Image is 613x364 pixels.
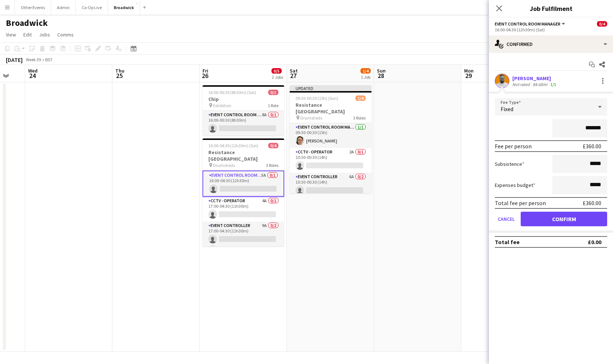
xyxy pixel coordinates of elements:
span: 25 [114,71,124,80]
div: Not rated [512,82,531,87]
span: Drumsheds [300,115,322,121]
span: 3 Roles [266,163,278,168]
a: Jobs [36,30,53,39]
span: Wed [28,67,38,74]
div: 84.68mi [531,82,549,87]
h3: Job Fulfilment [489,4,613,13]
div: 1 Job [361,74,370,80]
button: Broadwick [108,0,140,15]
span: 1/4 [355,95,366,101]
h3: Resistance [GEOGRAPHIC_DATA] [203,149,284,162]
button: Co-Op Live [76,0,108,15]
div: £360.00 [583,199,601,207]
div: Fee per person [495,142,532,150]
span: 0/1 [268,90,278,95]
span: Fri [203,67,208,74]
span: Thu [115,67,124,74]
span: Comms [57,31,74,38]
a: Comms [54,30,77,39]
app-skills-label: 1/1 [550,82,556,87]
span: Jobs [39,31,50,38]
button: Confirm [521,212,607,226]
span: Sun [377,67,386,74]
div: £360.00 [583,142,601,150]
div: Total fee [495,238,520,246]
span: Event Control Room Manager [495,21,560,27]
label: Expenses budget [495,182,535,188]
span: Edit [23,31,32,38]
span: 28 [376,71,386,80]
span: 09:30-00:30 (15h) (Sun) [296,95,338,101]
div: BST [45,57,53,62]
div: 16:00-04:30 (12h30m) (Sat) [495,27,607,32]
div: [PERSON_NAME] [512,75,558,82]
span: 24 [27,71,38,80]
h1: Broadwick [6,17,48,28]
span: Week 39 [24,57,42,62]
app-card-role: Event Controller6A0/210:30-00:30 (14h) [290,173,371,208]
div: £0.00 [588,238,601,246]
span: 29 [463,71,474,80]
span: Fixed [501,105,513,113]
button: Admin [51,0,76,15]
span: 0/4 [597,21,607,27]
button: Other Events [15,0,51,15]
div: Updated [290,85,371,91]
span: Drumsheds [213,163,235,168]
div: Confirmed [489,35,613,53]
app-job-card: Updated09:30-00:30 (15h) (Sun)1/4Resistance [GEOGRAPHIC_DATA] Drumsheds3 RolesEvent Control Room ... [290,85,371,193]
app-job-card: 16:00-00:30 (8h30m) (Sat)0/1Chip Exhibition1 RoleEvent Control Room Manager8A0/116:00-00:30 (8h30m) [203,85,284,136]
app-card-role: Event Controller9A0/217:00-04:30 (11h30m) [203,222,284,257]
div: Total fee per person [495,199,546,207]
button: Event Control Room Manager [495,21,566,27]
app-card-role: CCTV - Operator4A0/117:00-04:30 (11h30m) [203,197,284,222]
span: 16:00-04:30 (12h30m) (Sat) [208,143,258,148]
span: Mon [464,67,474,74]
div: 2 Jobs [272,74,283,80]
span: 0/5 [271,68,282,74]
app-card-role: Event Control Room Manager1/109:30-00:30 (15h)[PERSON_NAME] [290,123,371,148]
span: 1/4 [361,68,371,74]
span: 3 Roles [353,115,366,121]
a: View [3,30,19,39]
span: 1 Role [268,103,278,108]
a: Edit [20,30,35,39]
h3: Chip [203,96,284,102]
app-card-role: Event Control Room Manager8A0/116:00-00:30 (8h30m) [203,111,284,136]
app-card-role: Event Control Room Manager5A0/116:00-04:30 (12h30m) [203,171,284,197]
button: Cancel [495,212,518,226]
app-job-card: 16:00-04:30 (12h30m) (Sat)0/4Resistance [GEOGRAPHIC_DATA] Drumsheds3 RolesEvent Control Room Mana... [203,138,284,246]
span: 16:00-00:30 (8h30m) (Sat) [208,90,256,95]
span: View [6,31,16,38]
span: 0/4 [268,143,278,148]
span: Sat [290,67,298,74]
span: 26 [201,71,208,80]
app-card-role: CCTV - Operator2A0/110:30-00:30 (14h) [290,148,371,173]
div: [DATE] [6,56,23,63]
label: Subsistence [495,161,524,167]
span: Exhibition [213,103,231,108]
span: 27 [289,71,298,80]
h3: Resistance [GEOGRAPHIC_DATA] [290,102,371,115]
